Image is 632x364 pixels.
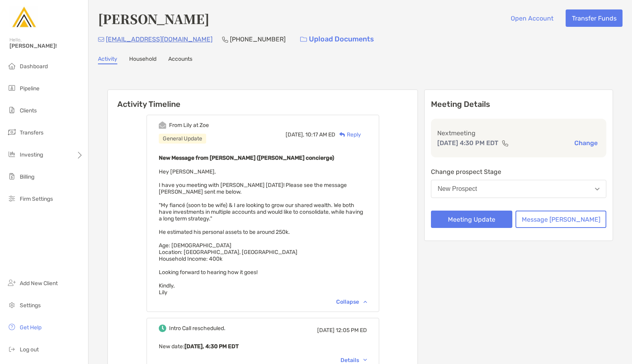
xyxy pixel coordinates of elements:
span: Clients [20,107,37,114]
img: Chevron icon [363,301,367,303]
button: Transfer Funds [566,9,623,27]
p: [PHONE_NUMBER] [230,34,286,44]
div: Details [340,357,367,364]
a: Accounts [168,56,192,64]
img: dashboard icon [7,61,17,71]
span: 10:17 AM ED [305,131,335,138]
img: transfers icon [7,127,17,137]
img: Phone Icon [222,36,228,43]
img: Event icon [159,121,166,129]
img: clients icon [7,105,17,115]
span: Log out [20,346,39,353]
img: billing icon [7,172,17,181]
p: New date : [159,342,367,351]
span: 12:05 PM ED [336,327,367,334]
div: Reply [335,131,361,139]
h4: [PERSON_NAME] [98,9,209,28]
button: New Prospect [431,180,606,198]
p: [DATE] 4:30 PM EDT [437,138,498,148]
div: New Prospect [438,185,477,192]
button: Open Account [504,9,559,27]
span: Settings [20,302,41,309]
button: Change [572,139,600,147]
span: [DATE], [286,131,304,138]
div: Intro Call rescheduled. [169,325,226,332]
img: Email Icon [98,37,104,42]
b: [DATE], 4:30 PM EDT [184,343,239,350]
p: Meeting Details [431,99,606,109]
img: investing icon [7,149,17,159]
img: button icon [300,37,307,42]
img: communication type [502,140,509,146]
span: [DATE] [317,327,335,334]
img: pipeline icon [7,83,17,93]
img: Chevron icon [363,359,367,361]
button: Meeting Update [431,211,512,228]
span: Get Help [20,324,41,331]
p: Change prospect Stage [431,167,606,177]
span: Transfers [20,129,43,136]
img: add_new_client icon [7,278,17,287]
a: Household [129,56,156,64]
span: Add New Client [20,280,58,287]
span: Billing [20,174,34,180]
img: Open dropdown arrow [595,188,600,190]
img: Reply icon [339,132,345,137]
span: Hey [PERSON_NAME], I have you meeting with [PERSON_NAME] [DATE]! Please see the message [PERSON_N... [159,168,363,296]
span: Pipeline [20,85,39,92]
a: Activity [98,56,117,64]
span: Investing [20,151,43,158]
h6: Activity Timeline [108,90,418,109]
span: Firm Settings [20,196,53,202]
div: Collapse [336,299,367,305]
p: [EMAIL_ADDRESS][DOMAIN_NAME] [106,34,213,44]
p: Next meeting [437,128,600,138]
img: settings icon [7,300,17,310]
span: [PERSON_NAME]! [9,43,83,49]
b: New Message from [PERSON_NAME] ([PERSON_NAME] concierge) [159,155,334,161]
button: Message [PERSON_NAME] [515,211,606,228]
img: Zoe Logo [9,3,38,32]
img: firm-settings icon [7,194,17,203]
div: General Update [159,134,206,144]
a: Upload Documents [295,31,379,48]
img: Event icon [159,325,166,332]
div: From Lily at Zoe [169,122,209,129]
img: get-help icon [7,322,17,332]
span: Dashboard [20,63,48,70]
img: logout icon [7,344,17,354]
